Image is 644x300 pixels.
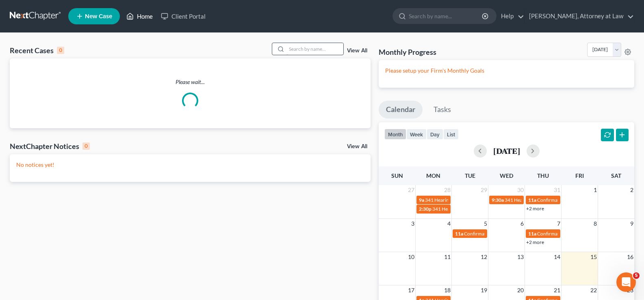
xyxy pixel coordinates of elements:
iframe: Intercom live chat [616,272,636,292]
input: Search by name... [286,43,343,55]
span: 8 [593,219,598,229]
span: 14 [553,252,561,262]
span: 11a [455,231,463,237]
span: 9:30a [492,197,504,203]
span: Confirmation Date for [PERSON_NAME] & [PERSON_NAME] [464,231,593,237]
a: +2 more [526,239,544,245]
span: 10 [407,252,415,262]
span: Fri [575,172,584,179]
a: Client Portal [157,9,210,24]
div: Recent Cases [10,45,64,55]
a: Help [497,9,524,24]
span: 11a [528,197,536,203]
span: 341 Hearing for [PERSON_NAME], English [425,197,515,203]
span: 22 [590,285,598,295]
h3: Monthly Progress [379,47,436,57]
button: day [427,129,443,140]
span: 27 [407,185,415,195]
span: 21 [553,285,561,295]
span: 16 [626,252,634,262]
span: 7 [556,219,561,229]
span: 30 [516,185,525,195]
span: 13 [516,252,525,262]
a: +2 more [526,205,544,212]
span: 5 [483,219,488,229]
span: 341 Hearing for [PERSON_NAME] & [PERSON_NAME] [432,206,548,212]
div: 0 [82,142,90,150]
p: Please setup your Firm's Monthly Goals [385,67,628,75]
span: Thu [537,172,549,179]
span: 18 [443,285,451,295]
span: Mon [426,172,440,179]
span: 1 [593,185,598,195]
p: No notices yet! [16,161,364,169]
span: Confirmation Date for [PERSON_NAME] [537,231,623,237]
span: Sun [391,172,403,179]
a: [PERSON_NAME], Attorney at Law [525,9,634,24]
input: Search by name... [409,9,483,24]
a: Calendar [379,101,423,119]
span: 4 [447,219,451,229]
p: Please wait... [10,78,371,86]
span: Sat [611,172,621,179]
span: Tue [465,172,475,179]
span: 6 [520,219,525,229]
span: 9a [419,197,424,203]
span: 11 [443,252,451,262]
span: 2 [629,185,634,195]
h2: [DATE] [493,147,520,155]
button: list [443,129,459,140]
span: 3 [410,219,415,229]
span: 341 Hearing for [PERSON_NAME] [505,197,577,203]
span: 12 [480,252,488,262]
button: month [384,129,406,140]
div: 0 [57,47,64,54]
span: 5 [633,272,640,279]
a: Tasks [426,101,458,119]
span: 29 [480,185,488,195]
button: week [406,129,427,140]
span: 11a [528,231,536,237]
span: 31 [553,185,561,195]
span: 9 [629,219,634,229]
span: 20 [516,285,525,295]
a: View All [347,144,367,149]
span: Confirmation Date for [PERSON_NAME] [537,197,623,203]
span: 28 [443,185,451,195]
span: 19 [480,285,488,295]
a: View All [347,48,367,54]
a: Home [122,9,157,24]
span: 17 [407,285,415,295]
div: NextChapter Notices [10,141,90,151]
span: 2:30p [419,206,432,212]
span: New Case [85,13,112,19]
span: Wed [500,172,513,179]
span: 15 [590,252,598,262]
